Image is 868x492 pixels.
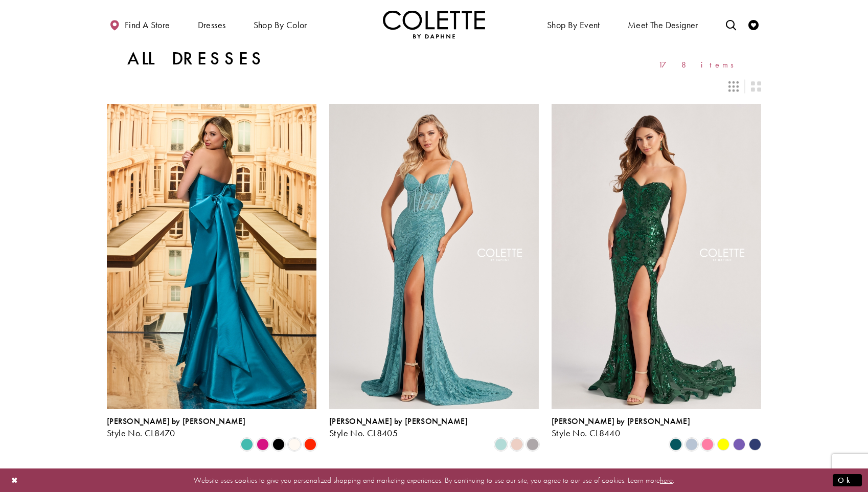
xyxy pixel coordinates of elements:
[552,416,690,427] span: [PERSON_NAME] by [PERSON_NAME]
[125,20,170,30] span: Find a store
[544,10,603,38] span: Shop By Event
[658,60,741,69] span: 178 items
[552,417,690,438] div: Colette by Daphne Style No. CL8440
[628,20,698,30] span: Meet the designer
[733,438,745,451] i: Violet
[329,104,539,409] a: Visit Colette by Daphne Style No. CL8405 Page
[833,474,862,486] button: Submit Dialog
[728,81,739,92] span: Switch layout to 3 columns
[304,438,316,451] i: Scarlet
[107,417,245,438] div: Colette by Daphne Style No. CL8470
[686,438,698,451] i: Ice Blue
[495,438,507,451] i: Sea Glass
[101,75,767,98] div: Layout Controls
[660,475,673,485] a: here
[195,10,229,38] span: Dresses
[383,10,485,38] a: Visit Home Page
[6,471,24,489] button: Close Dialog
[749,438,761,451] i: Navy Blue
[251,10,310,38] span: Shop by color
[723,10,739,38] a: Toggle search
[511,438,523,451] i: Rose
[547,20,600,30] span: Shop By Event
[751,81,761,92] span: Switch layout to 2 columns
[254,20,307,30] span: Shop by color
[127,49,266,69] h1: All Dresses
[329,416,468,427] span: [PERSON_NAME] by [PERSON_NAME]
[329,417,468,438] div: Colette by Daphne Style No. CL8405
[272,438,285,451] i: Black
[670,438,682,451] i: Spruce
[746,10,761,38] a: Check Wishlist
[107,104,316,409] a: Visit Colette by Daphne Style No. CL8470 Page
[383,10,485,38] img: Colette by Daphne
[552,104,761,409] a: Visit Colette by Daphne Style No. CL8440 Page
[257,438,269,451] i: Fuchsia
[241,438,253,451] i: Turquoise
[74,473,794,487] p: Website uses cookies to give you personalized shopping and marketing experiences. By continuing t...
[527,438,539,451] i: Smoke
[329,427,398,439] span: Style No. CL8405
[107,416,245,427] span: [PERSON_NAME] by [PERSON_NAME]
[107,427,175,439] span: Style No. CL8470
[717,438,729,451] i: Yellow
[198,20,226,30] span: Dresses
[625,10,701,38] a: Meet the designer
[701,438,714,451] i: Cotton Candy
[552,427,620,439] span: Style No. CL8440
[107,10,172,38] a: Find a store
[288,438,301,451] i: Diamond White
